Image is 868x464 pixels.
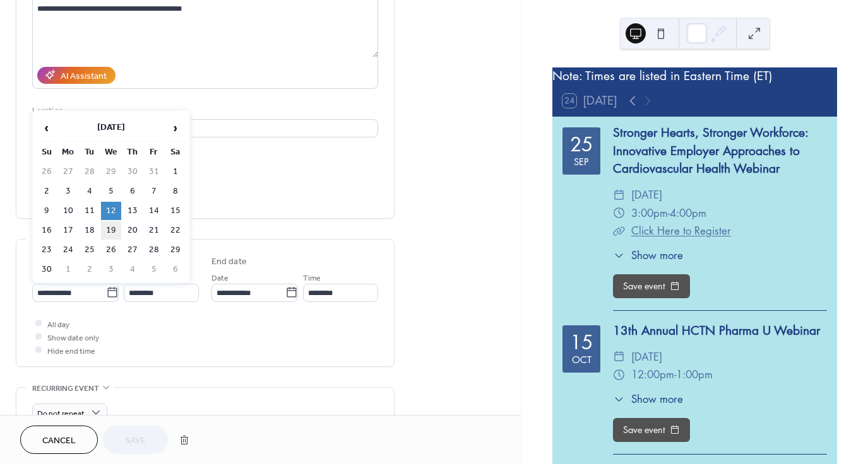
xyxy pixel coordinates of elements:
[144,163,164,181] td: 31
[613,391,683,407] button: ​Show more
[165,221,186,240] td: 22
[37,182,57,200] td: 2
[47,344,95,357] span: Hide end time
[122,202,143,220] td: 13
[101,143,121,161] th: We
[80,221,100,240] td: 18
[58,260,78,279] td: 1
[613,125,808,177] a: Stronger Hearts, Stronger Workforce: Innovative Employer Approaches to Cardiovascular Health Webinar
[570,333,593,352] div: 15
[613,222,625,240] div: ​
[144,241,164,259] td: 28
[122,260,143,279] td: 4
[58,182,78,200] td: 3
[570,135,593,154] div: 25
[144,221,164,240] td: 21
[165,241,186,259] td: 29
[37,221,57,240] td: 16
[101,163,121,181] td: 29
[80,241,100,259] td: 25
[165,260,186,279] td: 6
[552,67,837,86] div: Note: Times are listed in Eastern Time (ET)
[674,366,676,384] span: -
[144,182,164,200] td: 7
[613,322,827,340] div: 13th Annual HCTN Pharma U Webinar
[101,260,121,279] td: 3
[613,366,625,384] div: ​
[37,115,56,141] span: ‹
[122,182,143,200] td: 6
[80,163,100,181] td: 28
[32,104,376,117] div: Location
[613,248,683,264] button: ​Show more
[122,163,143,181] td: 30
[58,143,78,161] th: Mo
[613,418,690,442] button: Save event
[58,115,164,142] th: [DATE]
[165,202,186,220] td: 15
[613,186,625,204] div: ​
[61,69,107,83] div: AI Assistant
[80,143,100,161] th: Tu
[668,204,670,223] span: -
[613,348,625,366] div: ​
[303,271,321,284] span: Time
[37,163,57,181] td: 26
[101,182,121,200] td: 5
[165,143,186,161] th: Sa
[122,143,143,161] th: Th
[166,115,185,141] span: ›
[47,331,99,344] span: Show date only
[613,391,625,407] div: ​
[58,202,78,220] td: 10
[631,224,731,238] a: Click Here to Register
[58,163,78,181] td: 27
[42,434,76,448] span: Cancel
[670,204,706,223] span: 4:00pm
[631,391,683,407] span: Show more
[101,202,121,220] td: 12
[211,255,247,269] div: End date
[631,348,662,366] span: [DATE]
[613,274,690,298] button: Save event
[37,67,116,84] button: AI Assistant
[32,382,99,395] span: Recurring event
[80,202,100,220] td: 11
[676,366,713,384] span: 1:00pm
[101,241,121,259] td: 26
[165,163,186,181] td: 1
[58,221,78,240] td: 17
[631,248,683,264] span: Show more
[631,366,674,384] span: 12:00pm
[613,204,625,223] div: ​
[613,248,625,264] div: ​
[37,241,57,259] td: 23
[101,221,121,240] td: 19
[574,157,589,166] div: Sep
[631,186,662,204] span: [DATE]
[122,221,143,240] td: 20
[80,260,100,279] td: 2
[37,260,57,279] td: 30
[144,260,164,279] td: 5
[211,271,229,284] span: Date
[58,241,78,259] td: 24
[80,182,100,200] td: 4
[20,426,98,454] button: Cancel
[37,143,57,161] th: Su
[572,355,592,364] div: Oct
[47,318,69,331] span: All day
[122,241,143,259] td: 27
[165,182,186,200] td: 8
[144,143,164,161] th: Fr
[144,202,164,220] td: 14
[37,406,85,420] span: Do not repeat
[37,202,57,220] td: 9
[631,204,668,223] span: 3:00pm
